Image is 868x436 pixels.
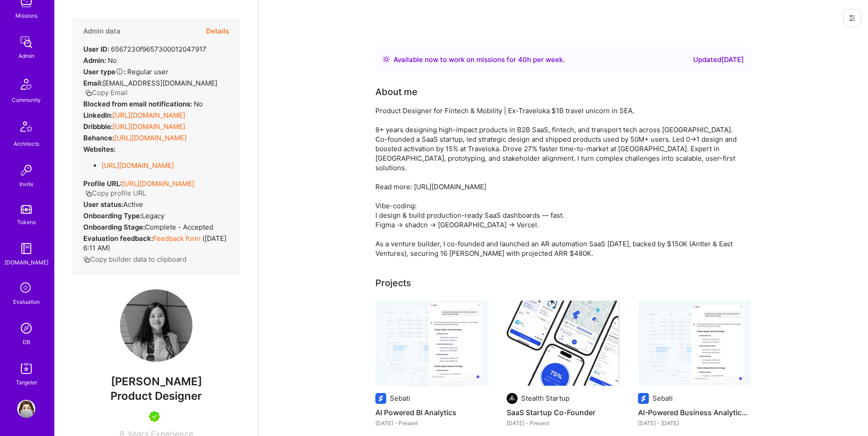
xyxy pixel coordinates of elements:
[16,378,37,387] div: Targeter
[85,188,146,198] button: Copy profile URL
[521,393,570,403] div: Stealth Startup
[693,54,744,65] div: Updated [DATE]
[120,289,192,362] img: User Avatar
[83,134,114,142] strong: Behance:
[83,99,203,109] div: No
[153,234,201,243] a: Feedback form
[72,375,240,388] span: [PERSON_NAME]
[390,393,410,403] div: Sebati
[83,27,120,35] h4: Admin data
[17,161,35,179] img: Invite
[83,67,125,76] strong: User type :
[83,223,145,231] strong: Onboarding Stage:
[375,85,417,99] div: About me
[83,56,117,65] div: No
[15,11,38,20] div: Missions
[652,393,673,403] div: Sebati
[23,337,30,347] div: DB
[17,359,35,378] img: Skill Targeter
[12,95,41,105] div: Community
[83,179,122,188] strong: Profile URL:
[83,45,109,53] strong: User ID:
[507,418,620,428] div: [DATE] - Present
[103,79,217,87] span: [EMAIL_ADDRESS][DOMAIN_NAME]
[83,67,168,77] div: Regular user
[83,79,103,87] strong: Email:
[375,393,386,404] img: Company logo
[375,407,489,418] h4: AI Powered BI Analytics
[14,139,39,149] div: Architects
[83,145,115,153] strong: Websites:
[114,134,187,142] a: [URL][DOMAIN_NAME]
[507,407,620,418] h4: SaaS Startup Co-Founder
[17,217,36,227] div: Tokens
[19,179,34,189] div: Invite
[115,67,124,76] i: Help
[17,240,35,258] img: guide book
[85,88,128,97] button: Copy Email
[83,211,142,220] strong: Onboarding Type:
[206,18,229,44] button: Details
[83,56,106,65] strong: Admin:
[393,54,565,65] div: Available now to work on missions for h per week .
[113,111,185,120] a: [URL][DOMAIN_NAME]
[149,411,160,422] img: A.Teamer in Residence
[507,301,620,386] img: SaaS Startup Co-Founder
[638,301,751,386] img: AI-Powered Business Analytics Platform
[375,276,411,290] div: Projects
[145,223,213,231] span: Complete - Accepted
[375,301,489,386] img: AI Powered BI Analytics
[123,200,143,209] span: Active
[638,393,649,404] img: Company logo
[15,117,37,139] img: Architects
[101,161,174,170] a: [URL][DOMAIN_NAME]
[21,205,32,214] img: tokens
[85,90,92,96] i: icon Copy
[375,418,489,428] div: [DATE] - Present
[122,179,194,188] a: [URL][DOMAIN_NAME]
[17,400,35,418] img: User Avatar
[83,44,206,54] div: 6567230f9657300012047917
[83,234,229,253] div: ( [DATE] 6:11 AM )
[638,407,751,418] h4: AI-Powered Business Analytics Platform
[17,33,35,51] img: admin teamwork
[5,258,48,267] div: [DOMAIN_NAME]
[83,234,153,243] strong: Evaluation feedback:
[18,280,35,297] i: icon SelectionTeam
[15,73,37,95] img: Community
[83,122,113,131] strong: Dribbble:
[383,56,390,63] img: Availability
[83,256,90,263] i: icon Copy
[83,100,194,108] strong: Blocked from email notifications:
[375,106,738,258] div: Product Designer for Fintech & Mobility | Ex-Traveloka $1B travel unicorn in SEA. 8+ years design...
[15,400,38,418] a: User Avatar
[83,254,187,264] button: Copy builder data to clipboard
[507,393,518,404] img: Company logo
[518,55,527,64] span: 40
[17,319,35,337] img: Admin Search
[83,200,123,209] strong: User status:
[83,111,113,120] strong: LinkedIn:
[113,122,185,131] a: [URL][DOMAIN_NAME]
[19,51,34,61] div: Admin
[142,211,164,220] span: legacy
[13,297,40,307] div: Evaluation
[110,389,202,402] span: Product Designer
[638,418,751,428] div: [DATE] - [DATE]
[85,190,92,197] i: icon Copy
